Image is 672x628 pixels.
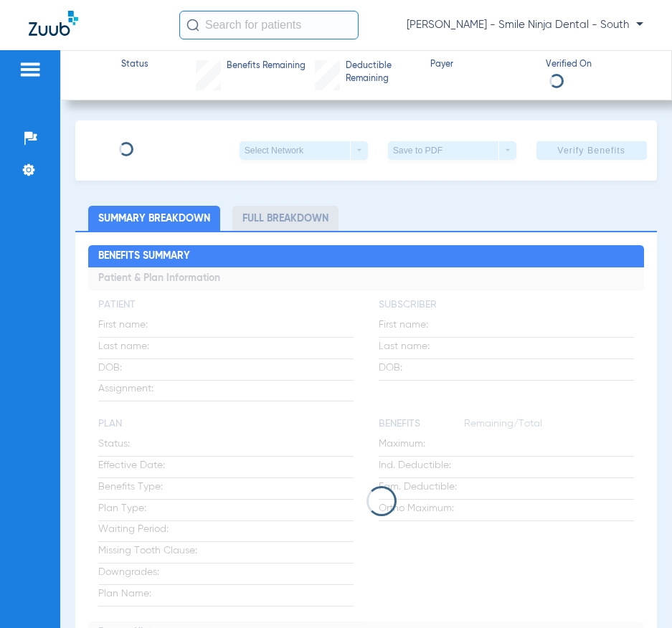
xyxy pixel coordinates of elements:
h2: Benefits Summary [88,245,644,268]
span: Payer [430,59,534,72]
li: Full Breakdown [232,206,339,231]
input: Search for patients [179,11,359,39]
span: Benefits Remaining [227,60,306,73]
img: Search Icon [186,19,199,32]
img: hamburger-icon [19,61,42,78]
span: [PERSON_NAME] - Smile Ninja Dental - South [407,18,643,32]
img: Zuub Logo [29,11,78,36]
span: Status [121,59,148,72]
span: Deductible Remaining [346,60,417,85]
li: Summary Breakdown [88,206,220,231]
span: Verified On [546,59,649,72]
